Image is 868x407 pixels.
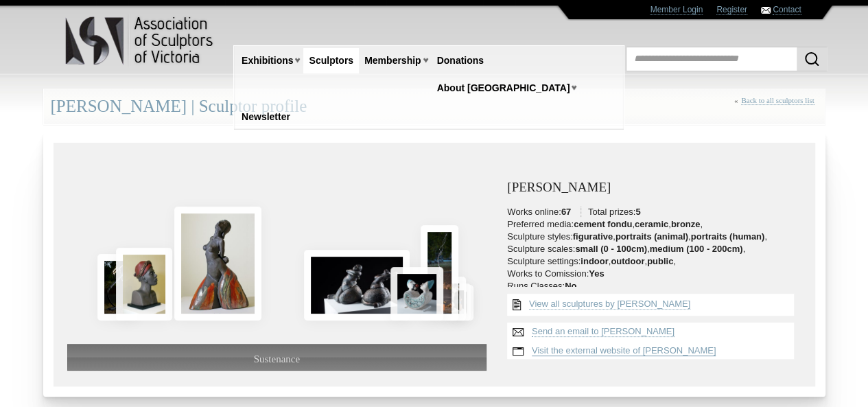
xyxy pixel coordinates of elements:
li: Sculpture settings: , , , [507,256,801,267]
img: Contact ASV [761,7,771,14]
a: Sculptors [303,48,359,73]
strong: public [647,256,673,266]
a: Register [716,5,747,15]
a: Exhibitions [236,48,298,73]
img: Love Accepted - 16.11.17 [304,250,410,321]
a: About [GEOGRAPHIC_DATA] [432,75,576,101]
strong: ceramic [635,219,668,229]
strong: figurative [573,231,613,242]
strong: indoor [580,256,608,266]
strong: medium (100 - 200cm) [650,244,743,254]
span: Sustenance [254,353,300,364]
strong: portraits (human) [690,231,764,242]
a: Contact [773,5,801,15]
strong: small (0 - 100cm) [575,244,647,254]
li: Preferred media: , , , [507,219,801,230]
strong: outdoor [611,256,644,266]
img: Nymph [421,225,458,320]
strong: No [565,281,576,291]
a: Visit the external website of [PERSON_NAME] [532,345,716,356]
strong: bronze [671,219,701,229]
img: African Woman II [116,248,173,320]
div: « [734,96,818,120]
a: Send an email to [PERSON_NAME] [532,326,675,337]
strong: 67 [561,207,571,217]
img: logo.png [64,14,215,68]
a: View all sculptures by [PERSON_NAME] [529,299,690,310]
li: Runs Classes: [507,281,801,292]
a: Donations [432,48,489,73]
img: Mr Magic [97,254,137,321]
img: Send an email to Anne Anderson [507,323,529,342]
strong: cement fondu [574,219,632,229]
li: Sculpture scales: , , [507,244,801,255]
li: Sculpture styles: , , , [507,231,801,242]
strong: Yes [589,268,604,279]
img: Sustenance [390,267,443,320]
img: Search [804,51,820,67]
a: Member Login [650,5,703,15]
a: Back to all sculptors list [741,96,814,105]
img: View all {sculptor_name} sculptures list [507,294,526,316]
div: [PERSON_NAME] | Sculptor profile [43,89,825,125]
img: Visit website [507,342,529,361]
strong: 5 [635,207,640,217]
li: Works online: Total prizes: [507,207,801,218]
img: Gabriella [174,207,261,321]
li: Works to Comission: [507,268,801,279]
h3: [PERSON_NAME] [507,181,801,195]
a: Newsletter [236,104,296,130]
strong: portraits (animal) [615,231,688,242]
a: Membership [359,48,426,73]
